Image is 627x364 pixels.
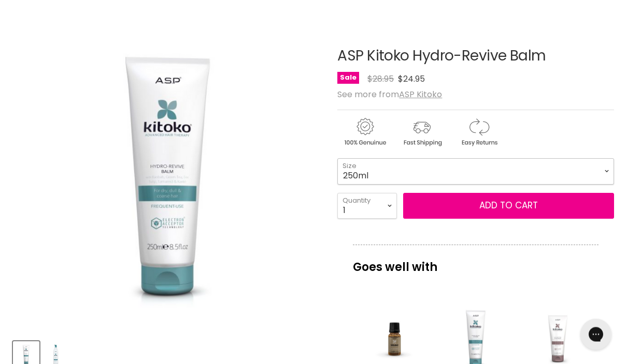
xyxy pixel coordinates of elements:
[398,73,425,85] span: $24.95
[367,73,394,85] span: $28.95
[337,117,392,148] img: genuine.gif
[451,117,506,148] img: returns.gif
[403,193,614,219] button: Add to cart
[337,89,442,101] span: See more from
[337,72,359,84] span: Sale
[337,193,397,219] select: Quantity
[399,89,442,101] a: ASP Kitoko
[394,117,449,148] img: shipping.gif
[575,315,617,354] iframe: Gorgias live chat messenger
[13,23,322,331] div: ASP Kitoko Hydro-Revive Balm image. Click or Scroll to Zoom.
[337,49,614,65] h1: ASP Kitoko Hydro-Revive Balm
[353,245,598,279] p: Goes well with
